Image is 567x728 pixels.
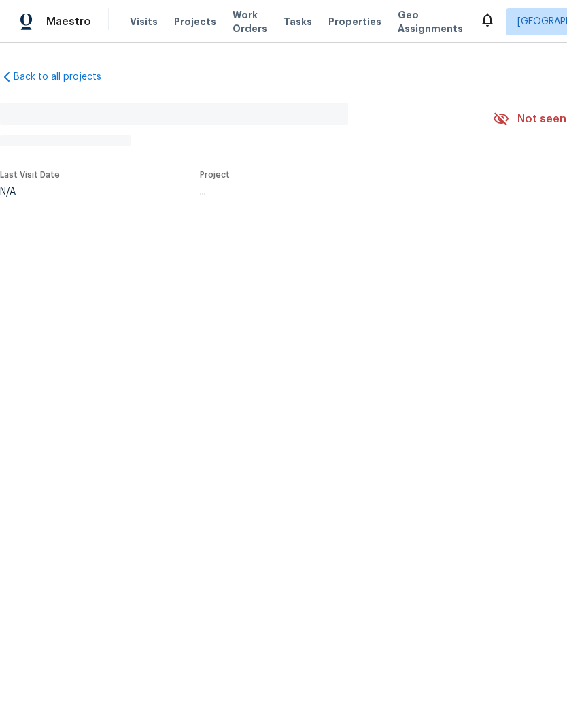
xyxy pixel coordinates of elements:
[46,15,91,29] span: Maestro
[233,8,267,35] span: Work Orders
[283,17,312,27] span: Tasks
[200,171,230,179] span: Project
[200,187,461,197] div: ...
[130,15,158,29] span: Visits
[328,15,381,29] span: Properties
[398,8,463,35] span: Geo Assignments
[174,15,216,29] span: Projects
